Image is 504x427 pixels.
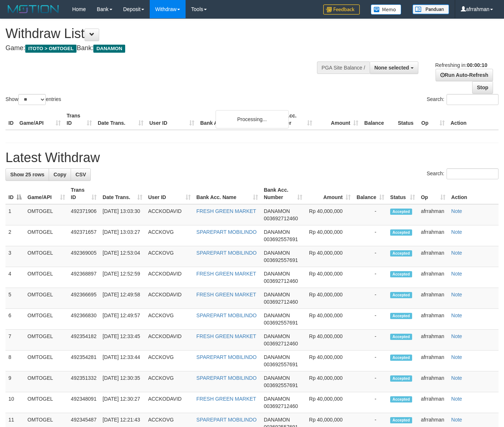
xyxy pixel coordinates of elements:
[10,172,44,177] span: Show 25 rows
[197,333,256,339] a: FRESH GREEN MARKET
[305,183,354,204] th: Amount: activate to sort column ascending
[145,288,194,309] td: ACCKODAVID
[100,330,145,351] td: [DATE] 12:33:45
[451,396,462,402] a: Note
[371,4,402,15] img: Button%20Memo.svg
[418,204,448,225] td: afrrahman
[25,246,68,267] td: OMTOGEL
[49,168,71,181] a: Copy
[354,371,387,392] td: -
[264,382,298,388] span: Copy 003692557691 to clipboard
[370,61,418,74] button: None selected
[5,392,25,413] td: 10
[451,208,462,214] a: Note
[197,229,257,235] a: SPAREPART MOBILINDO
[354,204,387,225] td: -
[197,208,256,214] a: FRESH GREEN MARKET
[145,309,194,330] td: ACCKOVG
[395,109,418,130] th: Status
[354,183,387,204] th: Balance: activate to sort column ascending
[451,375,462,381] a: Note
[323,4,360,15] img: Feedback.jpg
[418,183,448,204] th: Op: activate to sort column ascending
[354,288,387,309] td: -
[435,62,487,68] span: Refreshing in:
[305,246,354,267] td: Rp 40,000,000
[197,375,257,381] a: SPAREPART MOBILINDO
[418,330,448,351] td: afrrahman
[5,371,25,392] td: 9
[264,396,290,402] span: DANAMON
[390,417,412,423] span: Accepted
[390,375,412,382] span: Accepted
[305,267,354,288] td: Rp 40,000,000
[418,246,448,267] td: afrrahman
[387,183,418,204] th: Status: activate to sort column ascending
[53,172,66,177] span: Copy
[68,204,100,225] td: 492371906
[25,288,68,309] td: OMTOGEL
[427,94,499,105] label: Search:
[418,109,448,130] th: Op
[264,341,298,347] span: Copy 003692712460 to clipboard
[354,267,387,288] td: -
[197,292,256,297] a: FRESH GREEN MARKET
[197,109,269,130] th: Bank Acc. Name
[390,396,412,402] span: Accepted
[100,351,145,371] td: [DATE] 12:33:44
[100,309,145,330] td: [DATE] 12:49:57
[197,396,256,402] a: FRESH GREEN MARKET
[436,69,493,81] a: Run Auto-Refresh
[264,271,290,277] span: DANAMON
[451,417,462,423] a: Note
[18,94,46,105] select: Showentries
[68,225,100,246] td: 492371657
[427,168,499,179] label: Search:
[467,62,487,68] strong: 00:00:10
[447,168,499,179] input: Search:
[264,250,290,256] span: DANAMON
[451,229,462,235] a: Note
[264,257,298,263] span: Copy 003692557691 to clipboard
[418,371,448,392] td: afrrahman
[447,94,499,105] input: Search:
[390,250,412,256] span: Accepted
[68,246,100,267] td: 492369005
[25,45,76,53] span: ITOTO > OMTOGEL
[25,309,68,330] td: OMTOGEL
[5,168,49,181] a: Show 25 rows
[354,309,387,330] td: -
[194,183,261,204] th: Bank Acc. Name: activate to sort column ascending
[95,109,146,130] th: Date Trans.
[418,351,448,371] td: afrrahman
[5,150,499,165] h1: Latest Withdraw
[264,362,298,367] span: Copy 003692557691 to clipboard
[197,312,257,318] a: SPAREPART MOBILINDO
[264,236,298,242] span: Copy 003692557691 to clipboard
[418,309,448,330] td: afrrahman
[305,351,354,371] td: Rp 40,000,000
[100,392,145,413] td: [DATE] 12:30:27
[216,110,289,128] div: Processing...
[68,371,100,392] td: 492351332
[64,109,95,130] th: Trans ID
[5,309,25,330] td: 6
[146,109,197,130] th: User ID
[100,204,145,225] td: [DATE] 13:03:30
[5,26,329,41] h1: Withdraw List
[5,288,25,309] td: 5
[25,330,68,351] td: OMTOGEL
[264,292,290,297] span: DANAMON
[5,351,25,371] td: 8
[75,172,86,177] span: CSV
[100,225,145,246] td: [DATE] 13:03:27
[5,330,25,351] td: 7
[354,225,387,246] td: -
[264,354,290,360] span: DANAMON
[145,351,194,371] td: ACCKOVG
[451,271,462,277] a: Note
[145,225,194,246] td: ACCKOVG
[264,278,298,284] span: Copy 003692712460 to clipboard
[418,288,448,309] td: afrrahman
[25,183,68,204] th: Game/API: activate to sort column ascending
